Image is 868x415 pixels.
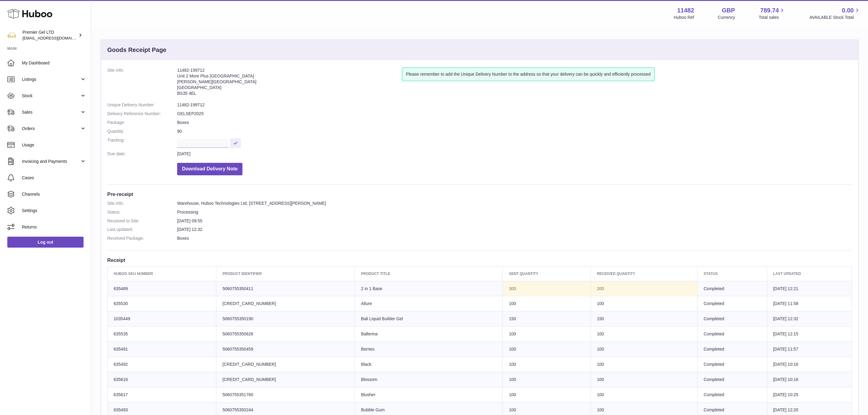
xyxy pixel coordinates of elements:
[698,387,767,402] td: Completed
[107,201,177,206] dt: Site Info:
[591,387,697,402] td: 100
[759,6,786,20] a: 789.74 Total sales
[107,111,177,117] dt: Delivery Reference Number:
[698,342,767,357] td: Completed
[216,267,355,281] th: Product Identifier
[402,67,654,81] div: Please remember to add the Unique Delivery Number to the address so that your delivery can be qui...
[22,77,80,82] span: Listings
[677,6,694,15] strong: 11482
[355,372,503,387] td: Blossom
[591,281,697,296] td: 200
[591,342,697,357] td: 100
[108,387,216,402] td: 635617
[107,227,177,232] dt: Last updated:
[22,224,86,230] span: Returns
[108,296,216,311] td: 635530
[591,357,697,372] td: 100
[22,109,80,115] span: Sales
[177,201,852,206] dd: Warehouse, Huboo Technologies Ltd, [STREET_ADDRESS][PERSON_NAME]
[809,15,861,20] span: AVAILABLE Stock Total
[503,387,591,402] td: 100
[22,208,86,214] span: Settings
[177,227,852,232] dd: [DATE] 12:32
[108,311,216,327] td: 1035449
[767,387,852,402] td: [DATE] 10:25
[177,235,852,241] dd: Boxes
[22,29,77,41] div: Premier Gel LTD
[22,126,80,132] span: Orders
[177,102,852,108] dd: 11482-199712
[355,357,503,372] td: Black
[674,15,694,20] div: Huboo Ref
[503,311,591,327] td: 150
[107,209,177,215] dt: Status:
[355,267,503,281] th: Product title
[107,120,177,125] dt: Package:
[107,218,177,224] dt: Received to Site:
[503,281,591,296] td: 300
[698,357,767,372] td: Completed
[698,372,767,387] td: Completed
[503,267,591,281] th: Sent Quantity
[107,67,177,99] dt: Site Info:
[698,327,767,342] td: Completed
[22,60,86,66] span: My Dashboard
[809,6,861,20] a: 0.00 AVAILABLE Stock Total
[177,67,402,99] address: 11482-199712 Unit 2 More Plus [GEOGRAPHIC_DATA] [PERSON_NAME][GEOGRAPHIC_DATA] [GEOGRAPHIC_DATA] ...
[698,281,767,296] td: Completed
[698,311,767,327] td: Completed
[22,175,86,181] span: Cases
[767,311,852,327] td: [DATE] 12:32
[503,296,591,311] td: 100
[108,372,216,387] td: 635616
[355,387,503,402] td: Blusher
[216,327,355,342] td: 5060755350626
[698,296,767,311] td: Completed
[108,281,216,296] td: 635489
[355,327,503,342] td: Ballerina
[767,357,852,372] td: [DATE] 10:16
[767,327,852,342] td: [DATE] 12:15
[7,31,16,40] img: internalAdmin-11482@internal.huboo.com
[22,36,89,40] span: [EMAIL_ADDRESS][DOMAIN_NAME]
[107,46,166,54] h3: Goods Receipt Page
[503,372,591,387] td: 100
[767,267,852,281] th: Last updated
[767,281,852,296] td: [DATE] 12:21
[177,111,852,117] dd: GELSEP2025
[108,342,216,357] td: 635491
[7,237,84,248] a: Log out
[591,267,697,281] th: Received Quantity
[177,209,852,215] dd: Processing
[503,342,591,357] td: 100
[591,296,697,311] td: 100
[22,159,80,164] span: Invoicing and Payments
[355,281,503,296] td: 2 in 1 Base
[22,142,86,148] span: Usage
[591,327,697,342] td: 100
[767,372,852,387] td: [DATE] 10:16
[108,327,216,342] td: 635535
[177,129,852,134] dd: 90
[216,311,355,327] td: 5060755350190
[698,267,767,281] th: Status
[22,191,86,197] span: Channels
[108,357,216,372] td: 635492
[591,311,697,327] td: 150
[842,6,854,15] span: 0.00
[718,15,735,20] div: Currency
[177,120,852,125] dd: Boxes
[107,191,852,197] h3: Pre-receipt
[22,93,80,99] span: Stock
[107,137,177,148] dt: Tracking:
[355,342,503,357] td: Berries
[355,296,503,311] td: Allure
[107,257,852,263] h3: Receipt
[107,151,177,157] dt: Due date:
[722,6,735,15] strong: GBP
[108,267,216,281] th: Huboo SKU Number
[107,102,177,108] dt: Unique Delivery Number:
[216,296,355,311] td: [CREDIT_CARD_NUMBER]
[216,357,355,372] td: [CREDIT_CARD_NUMBER]
[107,235,177,241] dt: Received Package:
